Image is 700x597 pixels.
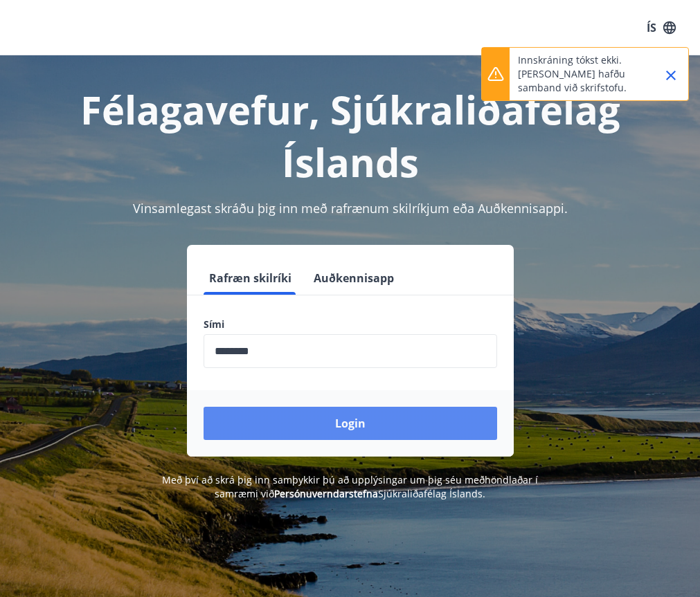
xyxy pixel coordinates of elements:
[659,64,683,87] button: Close
[518,53,640,95] p: Innskráning tókst ekki. [PERSON_NAME] hafðu samband við skrifstofu.
[162,473,538,500] span: Með því að skrá þig inn samþykkir þú að upplýsingar um þig séu meðhöndlaðar í samræmi við Sjúkral...
[17,83,683,188] h1: Félagavefur, Sjúkraliðafélag Íslands
[133,200,568,217] span: Vinsamlegast skráðu þig inn með rafrænum skilríkjum eða Auðkennisappi.
[274,487,378,500] a: Persónuverndarstefna
[308,261,400,295] button: Auðkennisapp
[204,407,497,440] button: Login
[204,318,497,331] label: Sími
[204,261,297,295] button: Rafræn skilríki
[639,15,683,40] button: ÍS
